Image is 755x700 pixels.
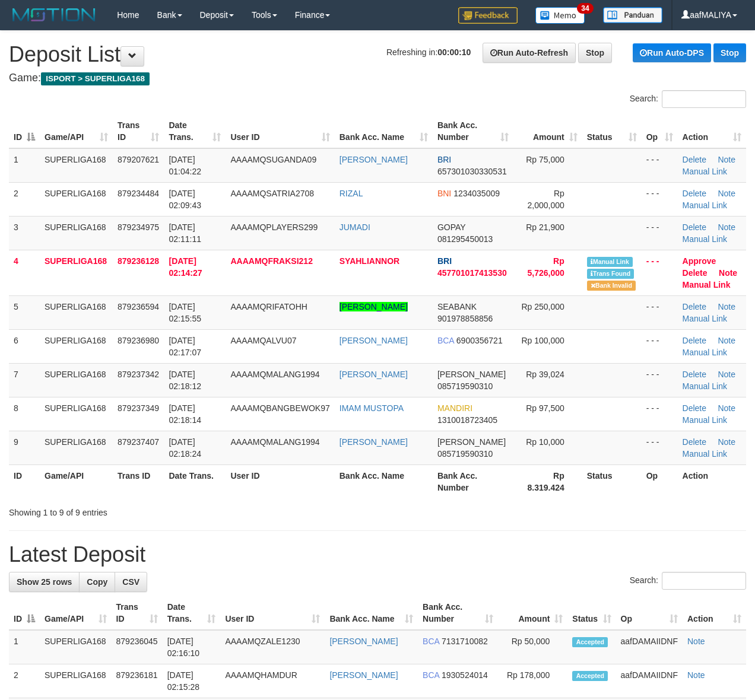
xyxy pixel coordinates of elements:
[616,630,683,664] td: aafDAMAIIDNF
[79,572,115,592] a: Copy
[572,637,608,647] span: Accepted
[40,329,113,363] td: SUPERLIGA168
[437,336,454,345] span: BCA
[683,449,728,459] a: Manual Link
[437,189,451,198] span: BNI
[683,403,706,413] a: Delete
[9,572,80,592] a: Show 25 rows
[437,47,471,57] strong: 00:00:10
[433,464,513,498] th: Bank Acc. Number
[535,7,585,24] img: Button%20Memo.svg
[687,637,705,646] a: Note
[9,72,746,84] h4: Game:
[526,437,564,447] span: Rp 10,000
[587,257,633,267] span: Manually Linked
[40,295,113,329] td: SUPERLIGA168
[527,189,564,210] span: Rp 2,000,000
[340,336,408,345] a: [PERSON_NAME]
[9,6,99,24] img: MOTION_logo.png
[437,155,451,164] span: BRI
[718,336,735,345] a: Note
[169,437,201,459] span: [DATE] 02:18:24
[230,189,314,198] span: AAAAMQSATRIA2708
[582,114,642,148] th: Status: activate to sort column ascending
[226,114,334,148] th: User ID: activate to sort column ascending
[9,43,746,66] h1: Deposit List
[719,268,737,278] a: Note
[230,222,318,232] span: AAAAMQPLAYERS299
[437,449,493,459] span: Copy 085719590310 to clipboard
[683,167,728,176] a: Manual Link
[616,664,683,698] td: aafDAMAIIDNF
[437,268,507,278] span: Copy 457701017413530 to clipboard
[526,222,564,232] span: Rp 21,900
[683,437,706,447] a: Delete
[340,222,370,232] a: JUMADI
[526,370,564,379] span: Rp 39,024
[118,403,159,413] span: 879237349
[633,43,711,62] a: Run Auto-DPS
[9,397,40,431] td: 8
[456,336,503,345] span: Copy 6900356721 to clipboard
[578,43,612,63] a: Stop
[113,114,164,148] th: Trans ID: activate to sort column ascending
[40,397,113,431] td: SUPERLIGA168
[226,464,334,498] th: User ID
[642,363,678,397] td: - - -
[418,596,498,630] th: Bank Acc. Number: activate to sort column ascending
[683,222,706,232] a: Delete
[642,250,678,295] td: - - -
[112,596,163,630] th: Trans ID: activate to sort column ascending
[577,3,593,14] span: 34
[718,437,735,447] a: Note
[230,155,316,164] span: AAAAMQSUGANDA09
[40,216,113,250] td: SUPERLIGA168
[169,336,201,357] span: [DATE] 02:17:07
[483,43,576,63] a: Run Auto-Refresh
[437,222,465,232] span: GOPAY
[113,464,164,498] th: Trans ID
[527,256,564,278] span: Rp 5,726,000
[169,155,201,176] span: [DATE] 01:04:22
[713,43,746,62] a: Stop
[220,630,325,664] td: AAAAMQZALE1230
[9,630,40,664] td: 1
[662,90,746,108] input: Search:
[683,268,708,278] a: Delete
[9,216,40,250] td: 3
[683,336,706,345] a: Delete
[40,182,113,216] td: SUPERLIGA168
[616,596,683,630] th: Op: activate to sort column ascending
[683,234,728,244] a: Manual Link
[437,415,497,425] span: Copy 1310018723405 to clipboard
[437,314,493,323] span: Copy 901978858856 to clipboard
[164,464,226,498] th: Date Trans.
[230,370,319,379] span: AAAAMQMALANG1994
[169,403,201,425] span: [DATE] 02:18:14
[718,189,735,198] a: Note
[642,182,678,216] td: - - -
[718,222,735,232] a: Note
[437,256,452,266] span: BRI
[458,7,518,24] img: Feedback.jpg
[642,295,678,329] td: - - -
[567,596,616,630] th: Status: activate to sort column ascending
[169,189,201,210] span: [DATE] 02:09:43
[9,596,40,630] th: ID: activate to sort column descending
[17,577,72,587] span: Show 25 rows
[169,256,202,278] span: [DATE] 02:14:27
[118,370,159,379] span: 879237342
[718,370,735,379] a: Note
[683,381,728,391] a: Manual Link
[220,596,325,630] th: User ID: activate to sort column ascending
[718,403,735,413] a: Note
[687,670,705,680] a: Note
[683,155,706,164] a: Delete
[642,464,678,498] th: Op
[335,114,433,148] th: Bank Acc. Name: activate to sort column ascending
[9,363,40,397] td: 7
[678,114,746,148] th: Action: activate to sort column ascending
[112,630,163,664] td: 879236045
[40,664,112,698] td: SUPERLIGA168
[340,403,404,413] a: IMAM MUSTOPA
